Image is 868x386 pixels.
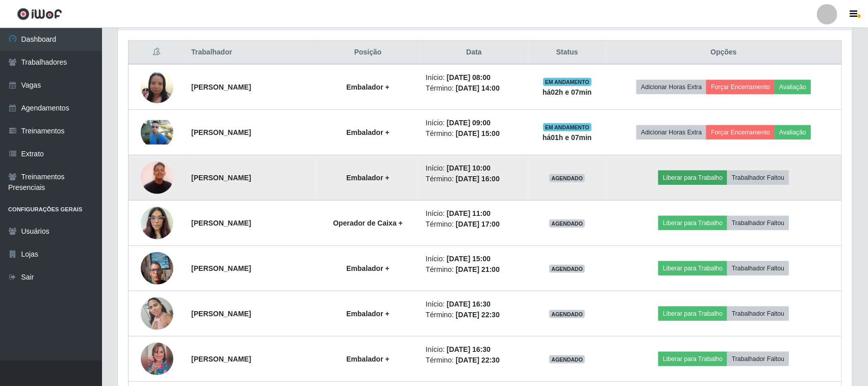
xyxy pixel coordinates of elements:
time: [DATE] 14:00 [456,84,500,92]
img: CoreUI Logo [17,8,62,20]
span: AGENDADO [549,265,585,273]
li: Início: [426,72,523,83]
span: AGENDADO [549,310,585,318]
time: [DATE] 15:00 [447,255,491,263]
button: Avaliação [775,125,811,140]
strong: [PERSON_NAME] [191,219,251,227]
img: 1755695638143.jpeg [141,246,173,290]
button: Adicionar Horas Extra [636,125,706,140]
th: Opções [606,41,841,65]
button: Trabalhador Faltou [727,171,789,185]
strong: [PERSON_NAME] [191,83,251,91]
li: Início: [426,163,523,174]
img: 1702328329487.jpeg [141,292,173,335]
button: Liberar para Trabalho [658,216,727,230]
strong: Embalador + [346,83,389,91]
button: Forçar Encerramento [706,80,775,94]
strong: Embalador + [346,174,389,182]
th: Posição [316,41,420,65]
li: Término: [426,83,523,94]
span: AGENDADO [549,174,585,182]
li: Início: [426,299,523,310]
span: AGENDADO [549,355,585,364]
time: [DATE] 16:30 [447,300,491,308]
img: 1742358454044.jpeg [141,120,173,145]
button: Adicionar Horas Extra [636,80,706,94]
time: [DATE] 10:00 [447,164,491,172]
strong: Operador de Caixa + [333,219,403,227]
strong: Embalador + [346,355,389,363]
th: Data [420,41,529,65]
li: Término: [426,355,523,366]
strong: [PERSON_NAME] [191,355,251,363]
li: Término: [426,174,523,184]
strong: [PERSON_NAME] [191,174,251,182]
time: [DATE] 16:30 [447,345,491,353]
strong: há 02 h e 07 min [543,88,592,96]
th: Status [528,41,606,65]
span: EM ANDAMENTO [543,123,592,131]
button: Forçar Encerramento [706,125,775,140]
strong: [PERSON_NAME] [191,264,251,272]
img: 1721259813079.jpeg [141,65,173,108]
li: Início: [426,254,523,264]
time: [DATE] 17:00 [456,220,500,228]
button: Trabalhador Faltou [727,307,789,321]
li: Início: [426,208,523,219]
strong: Embalador + [346,128,389,136]
button: Trabalhador Faltou [727,352,789,366]
span: AGENDADO [549,219,585,228]
strong: Embalador + [346,264,389,272]
button: Liberar para Trabalho [658,307,727,321]
button: Liberar para Trabalho [658,261,727,275]
strong: há 01 h e 07 min [543,133,592,142]
li: Término: [426,128,523,139]
button: Liberar para Trabalho [658,171,727,185]
strong: [PERSON_NAME] [191,128,251,136]
time: [DATE] 08:00 [447,73,491,81]
strong: Embalador + [346,310,389,318]
button: Trabalhador Faltou [727,216,789,230]
time: [DATE] 09:00 [447,119,491,127]
li: Término: [426,264,523,275]
li: Término: [426,310,523,320]
th: Trabalhador [185,41,316,65]
button: Trabalhador Faltou [727,261,789,275]
time: [DATE] 16:00 [456,175,500,183]
img: 1743385442240.jpeg [141,201,173,244]
li: Início: [426,118,523,128]
img: 1753388876118.jpeg [141,343,173,375]
time: [DATE] 22:30 [456,311,500,319]
button: Avaliação [775,80,811,94]
time: [DATE] 15:00 [456,129,500,137]
button: Liberar para Trabalho [658,352,727,366]
li: Início: [426,344,523,355]
li: Término: [426,219,523,230]
time: [DATE] 21:00 [456,265,500,273]
strong: [PERSON_NAME] [191,310,251,318]
time: [DATE] 22:30 [456,356,500,364]
span: EM ANDAMENTO [543,78,592,86]
img: 1739110022249.jpeg [141,156,173,199]
time: [DATE] 11:00 [447,209,491,217]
